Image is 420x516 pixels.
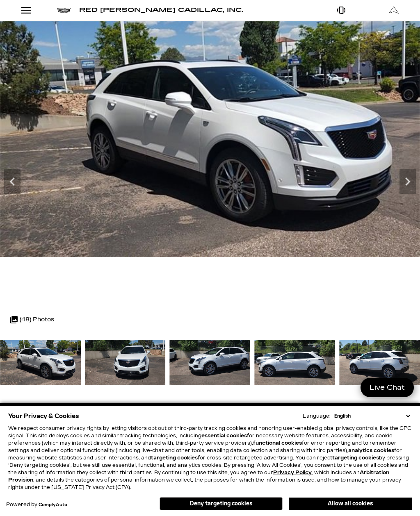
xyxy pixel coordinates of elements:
[332,455,379,461] strong: targeting cookies
[289,498,412,510] button: Allow all cookies
[57,8,71,13] img: Cadillac logo
[160,497,283,510] button: Deny targeting cookies
[85,340,166,385] img: New 2025 Crystal White Tricoat Cadillac Sport image 3
[303,414,331,418] div: Language:
[4,169,21,194] div: Previous
[151,455,198,461] strong: targeting cookies
[170,340,251,385] img: New 2025 Crystal White Tricoat Cadillac Sport image 4
[361,378,414,397] a: Live Chat
[254,340,335,385] img: New 2025 Crystal White Tricoat Cadillac Sport image 5
[253,440,302,446] strong: functional cookies
[8,425,412,491] p: We respect consumer privacy rights by letting visitors opt out of third-party tracking cookies an...
[6,310,58,330] div: (48) Photos
[79,7,243,13] a: Red [PERSON_NAME] Cadillac, Inc.
[348,448,394,453] strong: analytics cookies
[8,410,79,422] span: Your Privacy & Cookies
[399,169,416,194] div: Next
[6,502,67,507] div: Powered by
[365,383,409,392] span: Live Chat
[79,7,243,14] span: Red [PERSON_NAME] Cadillac, Inc.
[273,470,312,475] a: Privacy Policy
[39,502,67,507] a: ComplyAuto
[332,412,412,420] select: Language Select
[339,340,420,385] img: New 2025 Crystal White Tricoat Cadillac Sport image 6
[201,433,247,439] strong: essential cookies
